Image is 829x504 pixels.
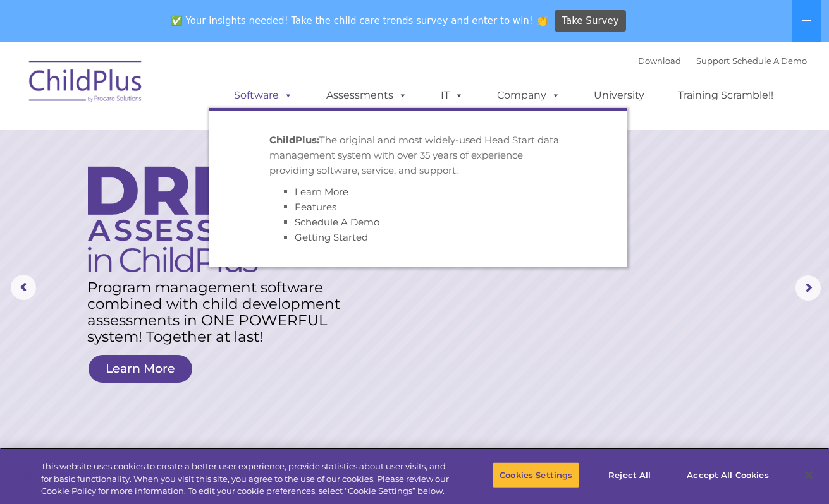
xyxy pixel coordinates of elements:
button: Cookies Settings [493,462,579,488]
img: DRDP Assessment in ChildPlus [88,166,305,272]
div: This website uses cookies to create a better user experience, provide statistics about user visit... [41,460,456,498]
rs-layer: Program management software combined with child development assessments in ONE POWERFUL system! T... [87,279,353,345]
a: Software [221,83,305,108]
button: Reject All [590,462,669,488]
button: Close [795,461,823,489]
img: ChildPlus by Procare Solutions [23,52,149,115]
a: Schedule A Demo [295,216,379,228]
a: Learn More [295,186,348,198]
a: IT [428,83,476,108]
span: Last name [176,83,214,93]
span: Phone number [176,135,230,145]
a: Getting Started [295,231,368,243]
a: Training Scramble!! [665,83,786,108]
span: ✅ Your insights needed! Take the child care trends survey and enter to win! 👏 [166,8,553,33]
a: Features [295,201,336,213]
a: Take Survey [555,10,626,32]
a: Schedule A Demo [732,56,807,66]
a: Learn More [89,355,192,383]
font: | [638,56,807,66]
a: Download [638,56,681,66]
a: Company [484,83,573,108]
button: Accept All Cookies [680,462,775,488]
a: University [581,83,657,108]
a: Assessments [314,83,420,108]
p: The original and most widely-used Head Start data management system with over 35 years of experie... [269,133,567,178]
a: Support [696,56,730,66]
strong: ChildPlus: [269,134,319,146]
span: Take Survey [562,10,618,32]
